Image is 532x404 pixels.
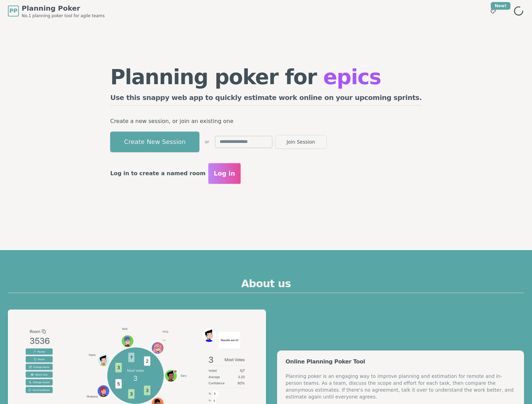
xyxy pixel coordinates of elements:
[323,65,381,89] span: epics
[214,169,235,178] span: Log in
[208,163,241,184] button: Log in
[286,359,516,364] div: Online Planning Poker Tool
[110,67,422,87] h1: Planning poker for
[491,2,510,10] div: New!
[110,93,422,105] h2: Use this snappy web app to quickly estimate work online on your upcoming sprints.
[22,13,105,19] span: No.1 planning poker tool for agile teams
[8,278,524,293] h2: About us
[8,3,105,19] a: PPPlanning PokerNo.1 planning poker tool for agile teams
[9,7,17,15] span: PP
[110,116,422,126] p: Create a new session, or join an existing one
[110,169,206,178] p: Log in to create a named room
[205,139,209,145] span: or
[275,135,327,149] button: Join Session
[286,373,516,400] div: Planning poker is an engaging way to improve planning and estimation for remote and in-person tea...
[22,3,105,13] span: Planning Poker
[110,132,199,152] button: Create New Session
[487,5,499,17] button: New!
